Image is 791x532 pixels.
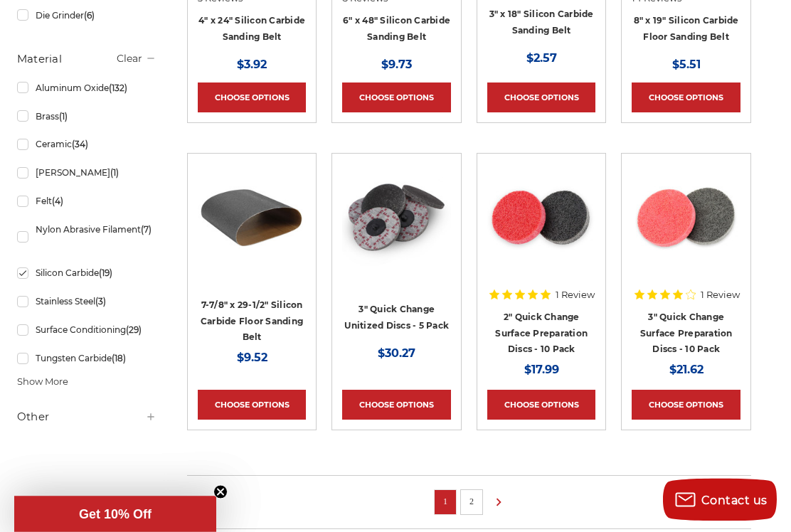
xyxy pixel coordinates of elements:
a: 8" x 19" Silicon Carbide Floor Sanding Belt [634,16,739,43]
span: (132) [109,83,127,94]
a: Choose Options [342,83,451,113]
button: Close teaser [213,485,228,499]
h5: Other [17,409,156,426]
a: Choose Options [198,390,307,420]
a: Clear [117,52,142,65]
span: Show More [17,376,68,390]
a: Nylon Abrasive Filament [17,218,156,257]
a: Ceramic [17,132,156,157]
a: [PERSON_NAME] [17,161,156,186]
a: Choose Options [487,83,596,113]
a: Choose Options [487,390,596,420]
span: $9.52 [237,351,267,365]
span: (6) [84,11,95,21]
a: Choose Options [342,390,451,420]
a: Felt [17,189,156,214]
span: (3) [95,297,106,307]
button: Contact us [663,479,777,521]
div: Get 10% OffClose teaser [14,496,216,532]
a: Die Grinder [17,4,156,28]
span: $30.27 [378,347,415,361]
h5: Material [17,51,156,68]
span: $3.92 [237,58,267,72]
span: Contact us [701,494,768,507]
a: Tungsten Carbide [17,346,156,371]
a: Choose Options [198,83,307,113]
span: $9.73 [381,58,412,72]
a: Brass [17,105,156,129]
a: Silicon Carbide [17,261,156,286]
a: Choose Options [632,83,740,113]
a: 1 [438,494,452,510]
span: (1) [110,168,119,179]
img: 3" Quick Change Unitized Discs - 5 Pack [342,164,451,273]
span: $21.62 [669,363,704,377]
span: (19) [99,268,112,279]
img: 2 inch surface preparation discs [487,164,596,273]
span: (18) [112,353,126,364]
a: Surface Conditioning [17,318,156,343]
span: $17.99 [524,363,559,377]
span: (7) [141,225,152,235]
a: 3" Quick Change Unitized Discs - 5 Pack [344,304,449,331]
span: (29) [126,325,142,336]
span: (4) [52,196,63,207]
a: Aluminum Oxide [17,76,156,101]
a: 4" x 24" Silicon Carbide Sanding Belt [198,16,305,43]
a: 6" x 48" Silicon Carbide Sanding Belt [343,16,450,43]
a: Stainless Steel [17,289,156,314]
span: $2.57 [526,52,557,65]
span: 1 Review [556,291,595,300]
span: (1) [59,112,68,122]
img: 7-7/8" x 29-1/2 " Silicon Carbide belt for floor sanding with professional-grade finishes, compat... [198,164,307,273]
a: 7-7/8" x 29-1/2" Silicon Carbide Floor Sanding Belt [201,300,303,343]
a: 3" x 18" Silicon Carbide Sanding Belt [489,9,594,36]
span: 1 Review [701,291,740,300]
a: 2 [464,494,479,510]
a: 2" Quick Change Surface Preparation Discs - 10 Pack [495,312,588,355]
img: 3 inch surface preparation discs [632,164,740,273]
span: $5.51 [672,58,701,72]
span: Get 10% Off [79,507,152,521]
a: 3" Quick Change Surface Preparation Discs - 10 Pack [640,312,733,355]
a: Choose Options [632,390,740,420]
span: (34) [72,139,88,150]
